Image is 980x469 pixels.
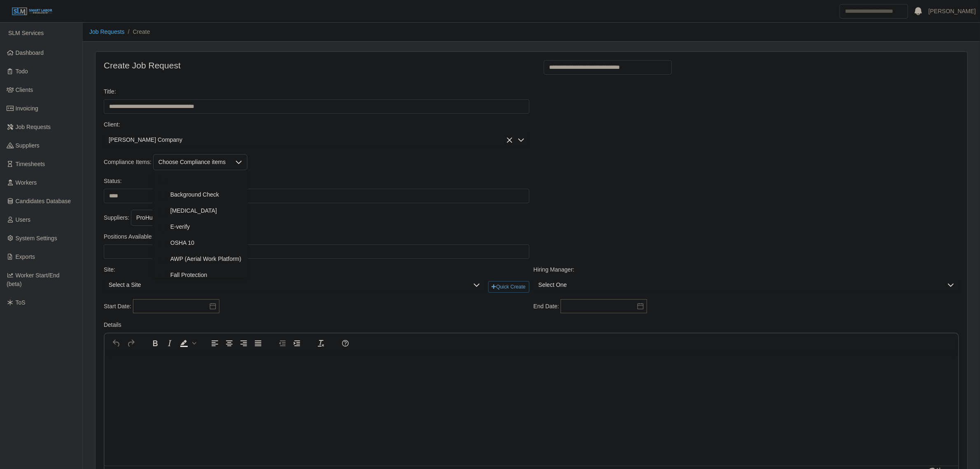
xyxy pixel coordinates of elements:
div: Background color Black [177,338,198,349]
button: Bold [148,338,162,349]
button: Undo [109,338,123,349]
input: Search [840,4,908,19]
a: [PERSON_NAME] [929,7,976,16]
li: E-verify [154,219,246,234]
label: Status: [104,177,122,185]
label: Hiring Manager: [533,265,575,274]
li: Drug Screen [154,203,246,218]
button: Italic [163,338,177,349]
li: Background Check [154,187,246,202]
span: Job Requests [16,124,51,130]
li: Fall Protection [154,267,246,283]
span: ToS [16,299,26,306]
button: Justify [251,338,265,349]
label: Site: [104,265,115,274]
span: [MEDICAL_DATA] [170,206,217,215]
label: Start Date: [104,302,131,311]
button: Align center [222,338,236,349]
span: SLM Services [8,30,44,36]
span: Workers [16,179,37,186]
button: Help [338,338,352,349]
span: Clients [16,87,33,93]
span: E-verify [170,223,190,231]
div: Choose Compliance items [154,155,230,170]
span: Candidates Database [16,198,71,204]
span: AWP (Aerial Work Platform) [170,255,241,263]
label: Positions Available: [104,232,153,241]
ul: Option List [152,185,248,284]
label: Suppliers: [104,213,129,222]
button: Align left [208,338,222,349]
span: Select a Site [104,277,468,293]
label: Details [104,321,121,329]
button: Decrease indent [275,338,289,349]
span: Exports [16,253,35,260]
li: Create [125,28,150,36]
span: Fall Protection [170,271,207,279]
label: Compliance Items: [104,158,151,166]
label: Client: [104,120,120,129]
button: Align right [237,338,251,349]
div: ProHunters [131,210,170,225]
span: Users [16,216,31,223]
iframe: Rich Text Area [105,353,958,466]
button: Clear formatting [314,338,328,349]
span: Worker Start/End (beta) [7,272,60,287]
button: Quick Create [488,281,529,293]
span: Invoicing [16,105,38,112]
span: Suppliers [16,142,40,149]
span: Timesheets [16,161,45,167]
span: Select One [533,277,943,293]
span: Dashboard [16,49,44,56]
span: System Settings [16,235,57,242]
li: OSHA 10 [154,235,246,251]
li: AWP (Aerial Work Platform) [154,251,246,267]
label: Title: [104,87,116,96]
h4: Create Job Request [104,60,525,70]
img: SLM Logo [12,7,53,16]
span: Background Check [170,190,219,199]
label: End Date: [533,302,559,311]
a: Job Requests [89,28,125,35]
span: OSHA 10 [170,239,194,247]
span: Lee Company [104,132,513,148]
span: Todo [16,68,28,75]
button: Redo [124,338,138,349]
button: Increase indent [290,338,304,349]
